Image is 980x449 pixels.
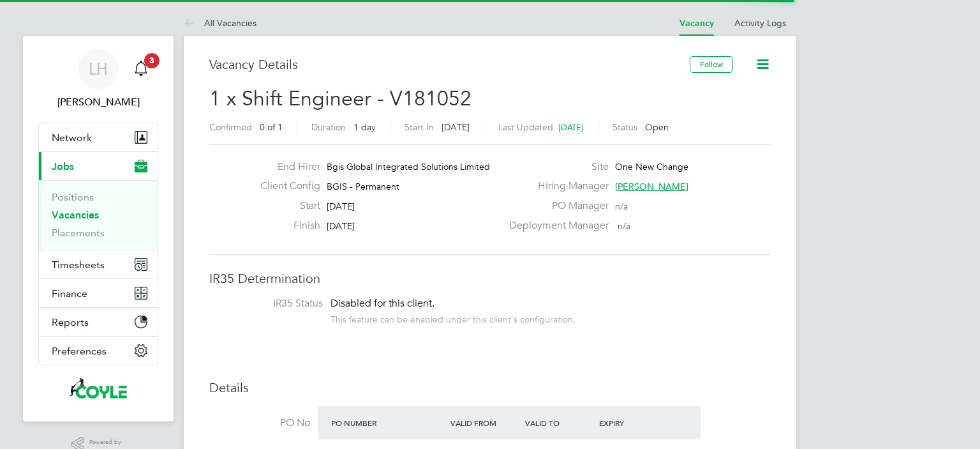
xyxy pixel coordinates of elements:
button: Timesheets [39,250,158,278]
span: n/a [618,220,630,232]
button: Follow [690,56,733,73]
span: BGIS - Permanent [327,181,399,192]
a: Positions [52,191,94,203]
span: Disabled for this client. [330,297,434,310]
label: Last Updated [498,121,553,133]
a: 3 [128,49,154,89]
a: Vacancy [679,18,714,29]
div: Valid To [522,411,597,434]
button: Preferences [39,337,158,365]
button: Network [39,123,158,151]
span: 0 of 1 [260,121,283,133]
span: Preferences [52,345,107,357]
a: Placements [52,227,105,239]
label: Confirmed [209,121,252,133]
span: Reports [52,316,89,328]
a: Activity Logs [734,17,786,29]
div: Valid From [447,411,522,434]
span: One New Change [615,161,688,172]
span: Liam Hargate [38,95,158,110]
h3: Details [209,379,771,396]
h3: IR35 Determination [209,270,771,287]
span: [DATE] [327,201,355,212]
div: Expiry [596,411,671,434]
span: Jobs [52,160,74,172]
span: Timesheets [52,259,105,271]
span: Network [52,132,92,144]
span: n/a [615,201,628,212]
a: All Vacancies [184,17,256,29]
div: PO Number [328,411,447,434]
span: [DATE] [327,220,355,232]
label: End Hirer [250,160,320,174]
span: [DATE] [558,122,584,133]
a: LH[PERSON_NAME] [38,49,158,110]
div: This feature can be enabled under this client's configuration. [330,310,575,325]
button: Jobs [39,152,158,180]
span: 1 day [353,121,376,133]
span: LH [89,61,108,77]
a: Vacancies [52,209,99,221]
label: IR35 Status [222,297,323,310]
button: Reports [39,308,158,336]
nav: Main navigation [23,36,174,422]
label: Finish [250,219,320,232]
label: Duration [311,121,346,133]
div: Jobs [39,180,158,250]
a: Go to home page [38,378,158,399]
label: Start [250,199,320,213]
label: Client Config [250,179,320,193]
label: PO Manager [501,199,609,213]
span: Bgis Global Integrated Solutions Limited [327,161,490,172]
span: 1 x Shift Engineer - V181052 [209,86,471,111]
label: PO No [209,416,310,430]
h3: Vacancy Details [209,56,690,73]
label: Status [612,121,637,133]
label: Start In [405,121,434,133]
label: Site [501,160,609,174]
span: [PERSON_NAME] [615,181,688,192]
span: Open [645,121,669,133]
span: Powered by [89,437,125,448]
span: 3 [144,53,160,68]
span: [DATE] [442,121,470,133]
img: coyles-logo-retina.png [70,378,126,399]
button: Finance [39,279,158,307]
span: Finance [52,287,87,300]
label: Deployment Manager [501,219,609,232]
label: Hiring Manager [501,179,609,193]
